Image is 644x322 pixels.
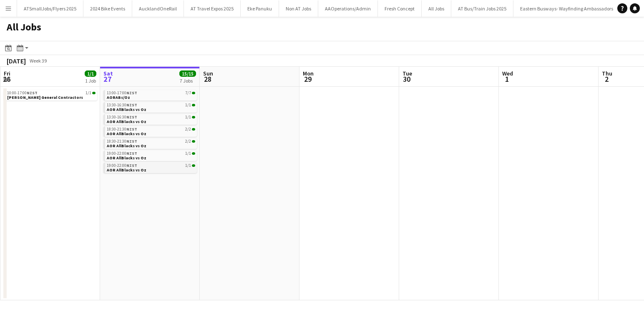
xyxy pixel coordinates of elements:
[107,167,146,173] span: AOR AllBlacks vs Oz
[318,0,378,17] button: AAOperations/Admin
[92,92,96,94] span: 1/1
[279,0,318,17] button: Non AT Jobs
[103,163,197,175] div: 19:00-22:00NZST1/1AOR AllBlacks vs Oz
[103,90,197,102] div: 13:00-17:00NZST7/7AORABs/Oz
[107,164,137,168] span: 19:00-22:00
[103,70,113,77] span: Sat
[601,74,612,84] span: 2
[107,103,137,107] span: 13:30-16:30
[103,126,197,138] div: 18:30-21:30NZST2/2AOR AllBlacks vs Oz
[402,70,412,77] span: Tue
[4,70,10,77] span: Fri
[107,138,195,148] a: 18:30-21:30NZST2/2AOR AllBlacks vs Oz
[126,114,137,120] span: NZST
[102,74,113,84] span: 27
[107,139,137,143] span: 18:30-21:30
[107,115,137,119] span: 13:30-16:30
[192,128,195,131] span: 2/2
[86,91,91,95] span: 1/1
[185,164,191,168] span: 1/1
[192,140,195,143] span: 2/2
[107,102,195,112] a: 13:30-16:30NZST1/1AOR AllBlacks vs Oz
[303,70,314,77] span: Mon
[126,163,137,168] span: NZST
[28,58,48,64] span: Week 39
[107,119,146,124] span: AOR AllBlacks vs Oz
[185,151,191,156] span: 1/1
[107,126,195,136] a: 18:30-21:30NZST2/2AOR AllBlacks vs Oz
[103,102,197,114] div: 13:30-16:30NZST1/1AOR AllBlacks vs Oz
[203,70,213,77] span: Sun
[192,92,195,94] span: 7/7
[85,70,96,77] span: 1/1
[502,70,513,77] span: Wed
[184,0,241,17] button: AT Travel Expos 2025
[192,116,195,118] span: 1/1
[3,74,10,84] span: 26
[107,163,195,172] a: 19:00-22:00NZST1/1AOR AllBlacks vs Oz
[192,104,195,106] span: 1/1
[107,127,137,131] span: 18:30-21:30
[378,0,422,17] button: Fresh Concept
[103,138,197,151] div: 18:30-21:30NZST2/2AOR AllBlacks vs Oz
[4,90,97,102] div: 10:00-17:00NZST1/1[PERSON_NAME] General Contractors
[107,95,130,100] span: AORABs/Oz
[126,90,137,96] span: NZST
[27,90,38,96] span: NZST
[107,151,195,160] a: 19:00-22:00NZST1/1AOR AllBlacks vs Oz
[401,74,412,84] span: 30
[302,74,314,84] span: 29
[179,70,196,77] span: 15/15
[192,152,195,155] span: 1/1
[107,155,146,161] span: AOR AllBlacks vs Oz
[126,138,137,144] span: NZST
[7,91,38,95] span: 10:00-17:00
[202,74,213,84] span: 28
[7,95,83,100] span: Stockman General Contractors
[107,151,137,156] span: 19:00-22:00
[451,0,513,17] button: AT Bus/Train Jobs 2025
[513,0,631,17] button: Eastern Busways- Wayfinding Ambassadors 2024
[107,107,146,112] span: AOR AllBlacks vs Oz
[126,102,137,108] span: NZST
[185,139,191,143] span: 2/2
[185,115,191,119] span: 1/1
[132,0,184,17] button: AucklandOneRail
[83,0,132,17] button: 2024 Bike Events
[107,91,137,95] span: 13:00-17:00
[185,127,191,131] span: 2/2
[501,74,513,84] span: 1
[185,103,191,107] span: 1/1
[602,70,612,77] span: Thu
[107,114,195,124] a: 13:30-16:30NZST1/1AOR AllBlacks vs Oz
[192,164,195,167] span: 1/1
[185,91,191,95] span: 7/7
[107,131,146,136] span: AOR AllBlacks vs Oz
[7,90,96,100] a: 10:00-17:00NZST1/1[PERSON_NAME] General Contractors
[126,151,137,156] span: NZST
[126,126,137,132] span: NZST
[85,78,96,84] div: 1 Job
[107,90,195,100] a: 13:00-17:00NZST7/7AORABs/Oz
[7,57,26,65] div: [DATE]
[422,0,451,17] button: All Jobs
[241,0,279,17] button: Eke Panuku
[17,0,83,17] button: ATSmallJobs/Flyers 2025
[103,114,197,126] div: 13:30-16:30NZST1/1AOR AllBlacks vs Oz
[107,143,146,148] span: AOR AllBlacks vs Oz
[180,78,196,84] div: 7 Jobs
[103,151,197,163] div: 19:00-22:00NZST1/1AOR AllBlacks vs Oz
